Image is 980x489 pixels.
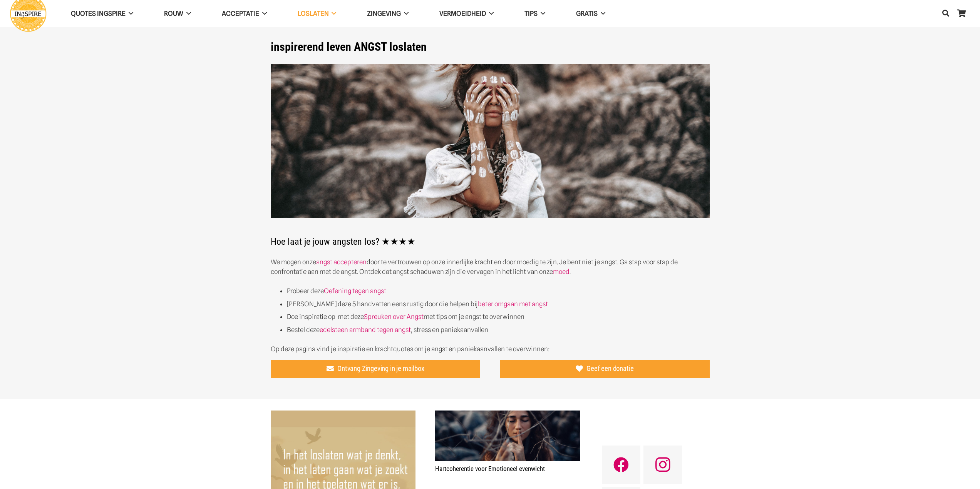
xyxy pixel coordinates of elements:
[271,64,710,248] h2: Hoe laat je jouw angsten los? ★★★★
[352,4,424,23] a: Zingeving
[271,344,710,354] p: Op deze pagina vind je inspiratie en krachtquotes om je angst en paniekaanvallen te overwinnen:
[271,411,415,419] a: In het loslaten wat je denkt, in het laten gaan wat je zoekt & in het toelaten wat er is, ontstaa...
[509,4,561,23] a: TIPS
[586,364,633,373] span: Geef een donatie
[271,360,481,378] a: Ontvang Zingeving in je mailbox
[553,268,570,275] a: moed
[478,300,548,308] a: beter omgaan met angst
[287,325,710,335] li: Bestel deze , stress en paniekaanvallen
[271,257,710,277] p: We mogen onze door te vertrouwen op onze innerlijke kracht en door moedig te zijn. Je bent niet j...
[364,313,424,320] a: Spreuken over Angst
[271,64,710,218] img: Zingeving vinden en je levenslust terugkrijgen bij depressie en een gemis aan zingeving - Ingspir...
[435,411,580,419] a: Hartcoherentie voor Emotioneel evenwicht
[298,10,329,17] span: Loslaten
[435,465,545,472] a: Hartcoherentie voor Emotioneel evenwicht
[149,4,206,23] a: ROUW
[500,360,710,378] a: Geef een donatie
[55,4,149,23] a: QUOTES INGSPIRE
[71,10,126,17] span: QUOTES INGSPIRE
[439,10,486,17] span: VERMOEIDHEID
[435,411,580,461] img: Ingspire wijsheden voor de reis van de ziel
[271,40,710,54] h1: inspirerend leven ANGST loslaten
[602,446,640,484] a: Facebook
[337,364,424,373] span: Ontvang Zingeving in je mailbox
[287,312,710,322] li: Doe inspiratie op met deze met tips om je angst te overwinnen
[576,10,598,17] span: GRATIS
[222,10,259,17] span: Acceptatie
[320,326,411,334] a: edelsteen armband tegen angst
[561,4,621,23] a: GRATIS
[643,446,682,484] a: Instagram
[424,4,509,23] a: VERMOEIDHEID
[316,258,367,266] a: angst accepteren
[287,299,710,309] li: [PERSON_NAME] deze 5 handvatten eens rustig door die helpen bij
[524,10,538,17] span: TIPS
[282,4,352,23] a: Loslaten
[287,286,710,296] li: Probeer deze
[324,287,386,295] a: Oefening tegen angst
[164,10,183,17] span: ROUW
[206,4,282,23] a: Acceptatie
[367,10,401,17] span: Zingeving
[938,4,953,23] a: Zoeken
